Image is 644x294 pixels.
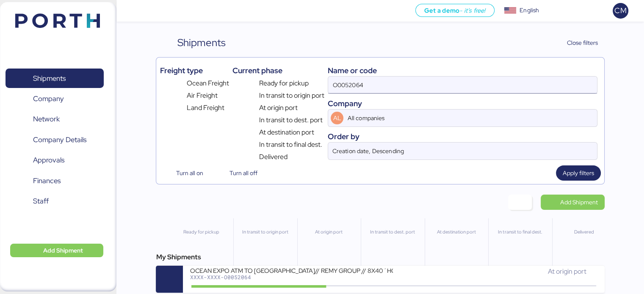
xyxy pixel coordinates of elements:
[33,175,61,187] span: Finances
[160,65,229,76] div: Freight type
[177,35,226,50] div: Shipments
[492,228,548,236] div: In transit to final dest.
[160,165,210,181] button: Turn all on
[33,93,64,105] span: Company
[259,152,287,162] span: Delivered
[365,228,420,236] div: In transit to dest. port
[301,228,357,236] div: At origin port
[33,154,64,166] span: Approvals
[33,72,66,85] span: Shipments
[156,252,604,262] div: My Shipments
[328,65,597,76] div: Name or code
[10,244,103,257] button: Add Shipment
[560,197,598,207] span: Add Shipment
[190,267,393,274] div: OCEAN EXPO ATM TO [GEOGRAPHIC_DATA]// REMY GROUP // 8X40´HQ// MSC [DATE]
[333,113,341,123] span: AL
[547,267,586,276] span: At origin port
[556,165,601,181] button: Apply filters
[6,69,104,88] a: Shipments
[232,65,324,76] div: Current phase
[173,228,229,236] div: Ready for pickup
[6,192,104,211] a: Staff
[259,103,298,113] span: At origin port
[614,5,626,16] span: CM
[190,274,393,280] div: XXXX-XXXX-O0052064
[6,171,104,191] a: Finances
[328,131,597,142] div: Order by
[33,195,49,207] span: Staff
[259,91,324,101] span: In transit to origin port
[259,140,322,150] span: In transit to final dest.
[556,228,612,236] div: Delivered
[428,228,484,236] div: At destination port
[33,113,60,125] span: Network
[213,165,264,181] button: Turn all off
[6,130,104,150] a: Company Details
[229,168,257,178] span: Turn all off
[550,35,605,50] button: Close filters
[259,127,314,137] span: At destination port
[259,115,323,125] span: In transit to dest. port
[563,168,594,178] span: Apply filters
[187,91,218,101] span: Air Freight
[33,134,86,146] span: Company Details
[6,151,104,170] a: Approvals
[6,110,104,129] a: Network
[541,195,605,210] a: Add Shipment
[346,110,573,126] input: AL
[237,228,293,236] div: In transit to origin port
[567,38,598,48] span: Close filters
[122,4,136,18] button: Menu
[187,78,229,88] span: Ocean Freight
[187,103,224,113] span: Land Freight
[520,6,539,15] div: English
[176,168,203,178] span: Turn all on
[43,245,83,256] span: Add Shipment
[259,78,309,88] span: Ready for pickup
[328,98,597,109] div: Company
[6,89,104,109] a: Company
